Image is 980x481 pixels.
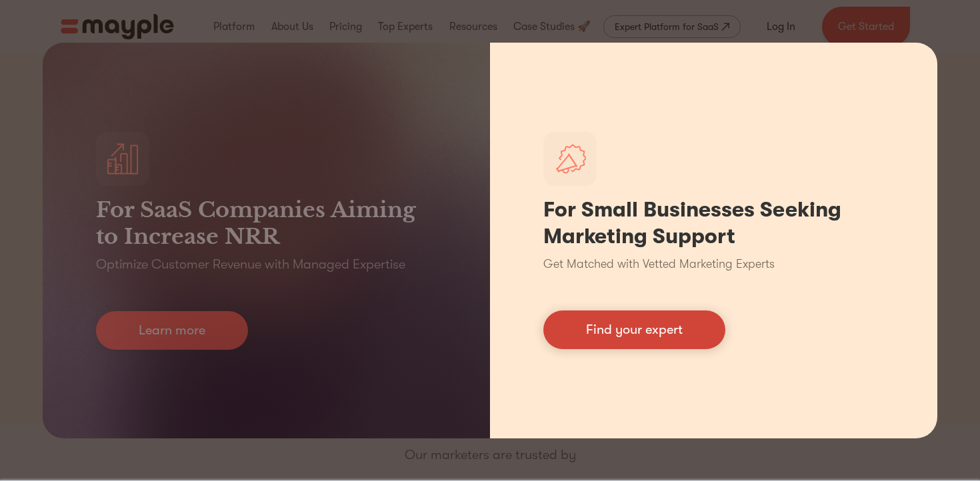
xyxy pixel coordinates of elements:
a: Learn more [96,311,248,350]
p: Optimize Customer Revenue with Managed Expertise [96,255,405,274]
h1: For Small Businesses Seeking Marketing Support [543,197,884,250]
p: Get Matched with Vetted Marketing Experts [543,255,775,273]
a: Find your expert [543,310,725,349]
h3: For SaaS Companies Aiming to Increase NRR [96,197,437,250]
